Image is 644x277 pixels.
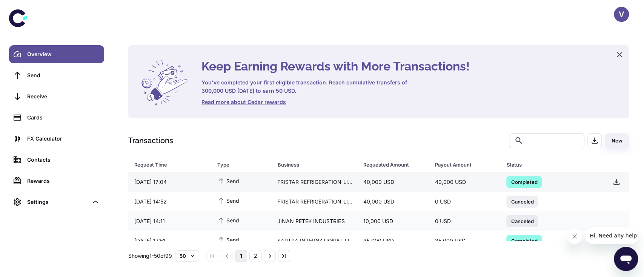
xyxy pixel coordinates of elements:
span: Send [217,177,239,185]
span: Canceled [506,197,538,205]
a: Overview [9,45,104,63]
div: FX Calculator [27,135,100,143]
a: FX Calculator [9,130,104,148]
div: FRISTAR REFRIGERATION LIMITED [271,175,357,189]
span: Completed [506,178,542,185]
span: Canceled [506,217,538,225]
div: Receive [27,92,100,101]
a: Rewards [9,172,104,190]
div: Settings [27,198,88,206]
div: Payout Amount [435,159,488,170]
iframe: Button to launch messaging window [614,247,638,271]
span: Completed [506,237,542,244]
h6: You've completed your first eligible transaction. Reach cumulative transfers of 300,000 USD [DATE... [201,78,409,95]
div: Rewards [27,177,100,185]
p: Showing 1-50 of 99 [128,252,172,260]
button: Go to last page [278,250,290,262]
div: Request Time [134,159,198,170]
div: [DATE] 14:52 [128,194,211,209]
span: Send [217,196,239,205]
button: 50 [175,250,199,262]
div: 35,000 USD [357,234,429,248]
a: Send [9,66,104,84]
div: 35,000 USD [429,234,501,248]
div: Type [217,159,258,170]
span: Request Time [134,159,208,170]
span: Status [506,159,598,170]
a: Read more about Cedar rewards [201,98,620,106]
iframe: Close message [567,229,582,244]
div: 10,000 USD [357,214,429,228]
div: SARTRA INTERNATIONAL LIMITED [271,234,357,248]
div: 0 USD [429,214,501,228]
a: Receive [9,87,104,106]
button: V [614,7,629,22]
span: Requested Amount [363,159,426,170]
div: Settings [9,193,104,211]
nav: pagination navigation [205,250,291,262]
iframe: Message from company [585,227,638,244]
div: 0 USD [429,194,501,209]
div: Requested Amount [363,159,416,170]
div: Status [506,159,588,170]
div: [DATE] 17:04 [128,175,211,189]
div: 40,000 USD [429,175,501,189]
span: Hi. Need any help? [5,5,54,11]
span: Type [217,159,268,170]
div: JINAN RETEK INDUSTRIES [271,214,357,228]
div: Contacts [27,156,100,164]
span: Payout Amount [435,159,498,170]
button: New [605,133,629,148]
div: Cards [27,113,100,122]
h4: Keep Earning Rewards with More Transactions! [201,57,620,75]
span: Send [217,236,239,244]
h1: Transactions [128,135,173,146]
div: Overview [27,50,100,58]
a: Cards [9,109,104,127]
div: FRISTAR REFRIGERATION LIMITED [271,194,357,209]
div: [DATE] 17:51 [128,234,211,248]
button: Go to next page [264,250,276,262]
div: 40,000 USD [357,175,429,189]
div: [DATE] 14:11 [128,214,211,228]
div: Send [27,71,100,80]
span: Send [217,216,239,224]
button: Go to page 2 [249,250,261,262]
div: 40,000 USD [357,194,429,209]
a: Contacts [9,151,104,169]
button: page 1 [235,250,247,262]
